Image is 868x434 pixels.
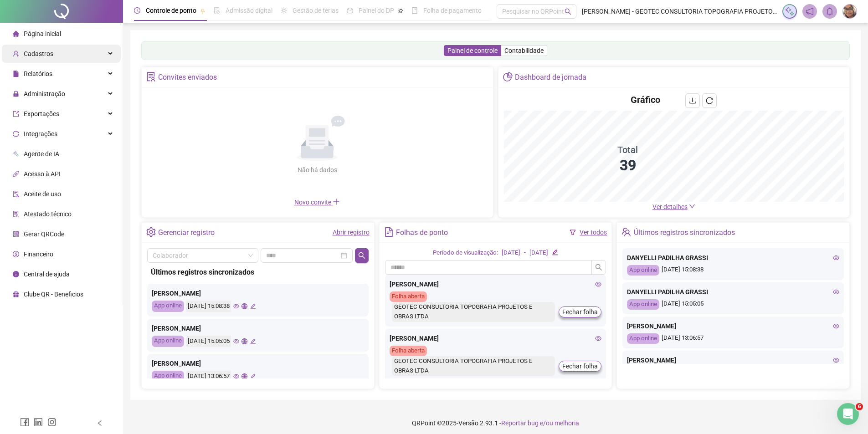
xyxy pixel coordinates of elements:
span: global [241,373,247,379]
span: Atestado técnico [24,210,72,218]
span: instagram [47,418,56,427]
span: gift [13,291,19,297]
span: Cadastros [24,50,53,57]
div: App online [627,265,659,276]
span: download [689,97,696,104]
span: file [13,71,19,77]
span: Central de ajuda [24,271,70,278]
span: Reportar bug e/ou melhoria [501,419,579,427]
span: clock-circle [134,7,140,14]
span: Fechar folha [562,307,598,317]
span: info-circle [13,271,19,277]
span: file-text [384,227,394,237]
div: [PERSON_NAME] [152,288,364,298]
span: Agente de IA [24,150,59,158]
span: notification [806,7,814,15]
span: eye [833,255,839,261]
span: search [565,8,571,15]
span: global [241,303,247,309]
span: reload [706,97,713,104]
span: Folha de pagamento [423,7,482,14]
span: Painel do DP [359,7,394,14]
span: edit [250,303,256,309]
span: plus [333,198,340,205]
span: audit [13,191,19,197]
div: Folhas de ponto [396,225,448,240]
span: qrcode [13,231,19,237]
span: sync [13,131,19,137]
span: facebook [20,418,29,427]
span: Ver detalhes [652,203,688,210]
div: GEOTEC CONSULTORIA TOPOGRAFIA PROJETOS E OBRAS LTDA [392,302,555,322]
div: Dashboard de jornada [515,70,586,85]
span: bell [826,7,834,15]
span: Integrações [24,130,57,138]
span: 6 [856,403,863,410]
span: eye [833,289,839,295]
div: App online [627,299,659,310]
span: eye [833,357,839,363]
div: [PERSON_NAME] [390,279,602,289]
span: eye [595,335,601,342]
span: Página inicial [24,30,61,37]
div: App online [152,371,184,382]
span: book [411,7,418,14]
div: Gerenciar registro [158,225,215,240]
div: [DATE] [529,248,548,258]
div: [DATE] 15:08:38 [627,265,839,276]
span: linkedin [34,418,43,427]
span: eye [233,338,239,344]
iframe: Intercom live chat [837,403,859,425]
div: Não há dados [275,165,359,175]
span: eye [233,373,239,379]
span: team [621,227,631,237]
div: [PERSON_NAME] [152,323,364,333]
span: pie-chart [503,72,513,82]
div: Últimos registros sincronizados [634,225,735,240]
span: Gestão de férias [293,7,339,14]
span: pushpin [398,8,403,14]
div: Período de visualização: [433,248,498,258]
div: GEOTEC CONSULTORIA TOPOGRAFIA PROJETOS E OBRAS LTDA [392,356,555,376]
div: [DATE] [502,248,520,258]
div: - [524,248,526,258]
span: dashboard [347,7,353,14]
span: eye [833,323,839,329]
div: Últimos registros sincronizados [151,266,365,278]
span: Exportações [24,110,59,117]
div: [DATE] 15:05:05 [627,299,839,310]
span: global [241,338,247,344]
span: Fechar folha [562,361,598,371]
span: pushpin [200,8,205,14]
span: solution [146,72,156,82]
span: edit [250,373,256,379]
a: Ver todos [580,229,607,236]
span: edit [552,249,558,255]
span: left [97,420,103,426]
span: Aceite de uso [24,190,61,198]
div: App online [627,333,659,344]
span: export [13,111,19,117]
span: api [13,171,19,177]
span: solution [13,211,19,217]
img: 46447 [843,5,857,18]
span: user-add [13,51,19,57]
span: file-done [214,7,220,14]
button: Fechar folha [559,361,601,372]
div: [DATE] 15:08:38 [186,301,231,312]
img: sparkle-icon.fc2bf0ac1784a2077858766a79e2daf3.svg [785,6,795,16]
span: Acesso à API [24,170,61,178]
div: DANYELLI PADILHA GRASSI [627,253,839,263]
div: [DATE] 15:05:05 [186,336,231,347]
span: dollar [13,251,19,257]
span: filter [570,229,576,235]
span: Admissão digital [226,7,272,14]
span: Contabilidade [504,47,544,54]
span: home [13,31,19,37]
span: lock [13,91,19,97]
div: [PERSON_NAME] [152,358,364,368]
div: Folha aberta [390,291,427,302]
span: Novo convite [294,199,340,206]
span: setting [146,227,156,237]
div: DANYELLI PADILHA GRASSI [627,287,839,297]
